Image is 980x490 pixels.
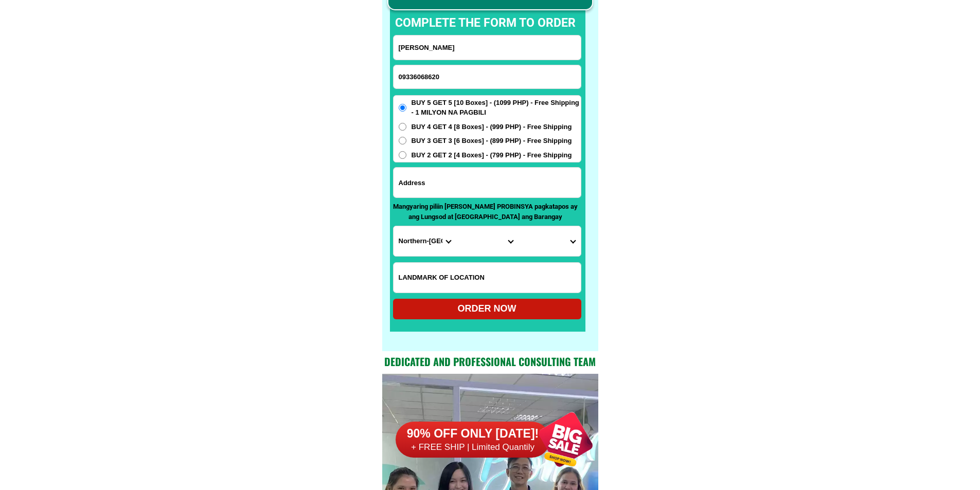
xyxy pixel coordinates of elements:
[412,136,572,146] span: BUY 3 GET 3 [6 Boxes] - (899 PHP) - Free Shipping
[518,226,580,256] select: Select commune
[412,122,572,132] span: BUY 4 GET 4 [8 Boxes] - (999 PHP) - Free Shipping
[385,14,586,32] p: complete the form to order
[394,35,581,60] input: Input full_name
[456,226,518,256] select: Select district
[412,98,581,118] span: BUY 5 GET 5 [10 Boxes] - (1099 PHP) - Free Shipping - 1 MILYON NA PAGBILI
[382,354,598,369] h2: Dedicated and professional consulting team
[394,65,581,88] input: Input phone_number
[393,202,578,222] p: Mangyaring piliin [PERSON_NAME] PROBINSYA pagkatapos ay ang Lungsod at [GEOGRAPHIC_DATA] ang Bara...
[394,168,581,197] input: Input address
[394,263,581,293] input: Input LANDMARKOFLOCATION
[412,150,572,160] span: BUY 2 GET 2 [4 Boxes] - (799 PHP) - Free Shipping
[396,442,550,453] h6: + FREE SHIP | Limited Quantily
[396,426,550,442] h6: 90% OFF ONLY [DATE]!
[399,151,406,159] input: BUY 2 GET 2 [4 Boxes] - (799 PHP) - Free Shipping
[399,137,406,144] input: BUY 3 GET 3 [6 Boxes] - (899 PHP) - Free Shipping
[394,226,456,256] select: Select province
[399,123,406,131] input: BUY 4 GET 4 [8 Boxes] - (999 PHP) - Free Shipping
[393,302,581,316] div: ORDER NOW
[399,104,406,112] input: BUY 5 GET 5 [10 Boxes] - (1099 PHP) - Free Shipping - 1 MILYON NA PAGBILI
